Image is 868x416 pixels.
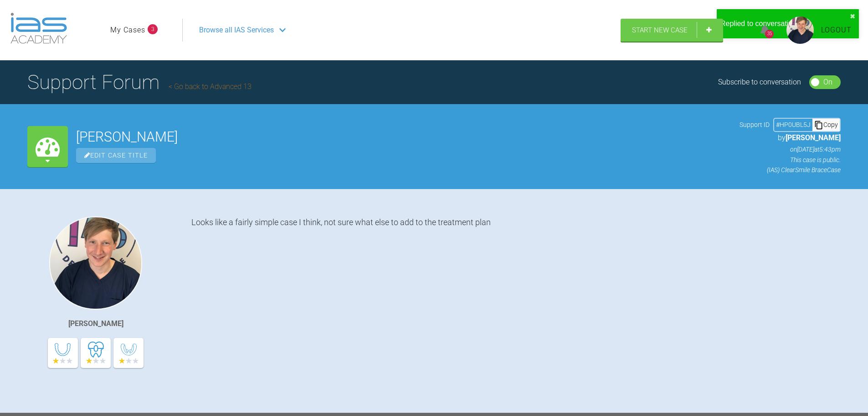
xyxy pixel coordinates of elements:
div: 35 [765,30,774,38]
p: on [DATE] at 5:43pm [740,144,841,154]
p: by [740,132,841,144]
div: [PERSON_NAME] [68,318,123,330]
p: This case is public. [740,155,841,165]
span: Edit Case Title [76,148,156,163]
a: Start New Case [621,19,723,42]
span: Start New Case [632,26,688,34]
img: Jack Gardner [49,216,142,310]
div: # HP0UBL5J [774,120,812,130]
div: Subscribe to conversation [718,76,801,88]
h2: [PERSON_NAME] [76,130,731,144]
div: Copy [812,119,840,131]
span: Browse all IAS Services [199,24,274,36]
div: On [823,76,832,88]
p: (IAS) ClearSmile Brace Case [740,165,841,175]
h1: Support Forum [27,66,252,98]
a: My Cases [110,24,145,36]
span: [PERSON_NAME] [786,133,841,142]
a: Go back to Advanced 13 [169,82,252,91]
a: Logout [821,24,852,36]
img: logo-light.3e3ef733.png [10,13,67,44]
div: Looks like a fairly simple case I think, not sure what else to add to the treatment plan [191,216,841,399]
span: Support ID [740,120,770,130]
img: profile.png [786,16,814,44]
span: 3 [148,24,158,34]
